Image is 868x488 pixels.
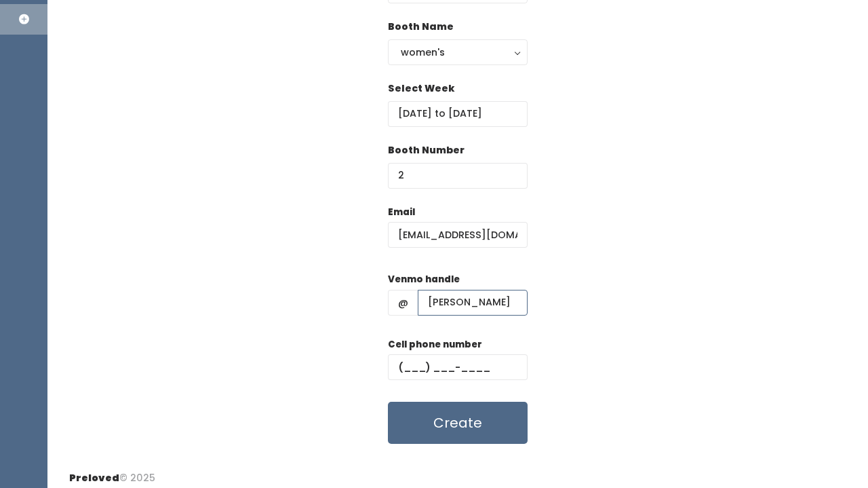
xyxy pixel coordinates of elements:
[401,45,515,60] div: women's
[388,402,528,444] button: Create
[69,460,155,485] div: © 2025
[388,273,460,286] label: Venmo handle
[388,222,528,248] input: @ .
[388,143,465,157] label: Booth Number
[388,20,454,34] label: Booth Name
[388,290,418,316] span: @
[388,354,528,380] input: (___) ___-____
[69,471,119,485] span: Preloved
[388,81,454,96] label: Select Week
[388,163,528,189] input: Booth Number
[388,338,482,352] label: Cell phone number
[388,101,528,127] input: Select week
[388,39,528,65] button: women's
[388,206,415,219] label: Email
